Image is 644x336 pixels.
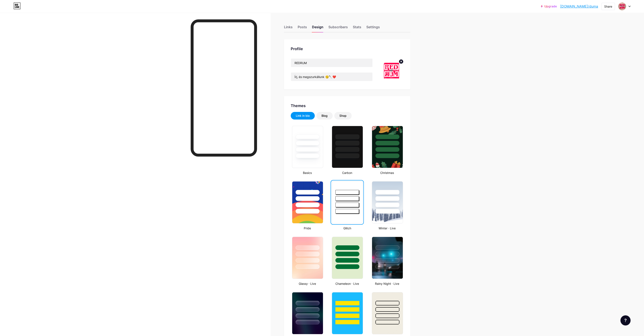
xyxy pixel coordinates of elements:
[560,4,598,9] a: [DOMAIN_NAME]/duma
[284,24,293,32] div: Links
[366,24,380,32] div: Settings
[618,2,626,10] img: duma
[328,24,348,32] div: Subscribers
[312,24,323,32] div: Design
[291,281,324,286] div: Glassy · Live
[541,5,557,8] a: Upgrade
[291,59,372,67] input: Name
[379,58,404,83] img: duma
[604,4,612,9] div: Share
[339,114,347,118] div: Shop
[291,103,404,109] div: Themes
[371,281,404,286] div: Rainy Night · Live
[291,226,324,230] div: Pride
[291,46,404,52] div: Profile
[291,73,372,81] input: Bio
[331,281,364,286] div: Chameleon · Live
[371,171,404,175] div: Christmas
[321,114,328,118] div: Blog
[353,24,361,32] div: Stats
[371,226,404,230] div: Winter · Live
[331,171,364,175] div: Carbon
[291,171,324,175] div: Basics
[296,114,310,118] div: Link in bio
[298,24,307,32] div: Posts
[331,226,364,230] div: Glitch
